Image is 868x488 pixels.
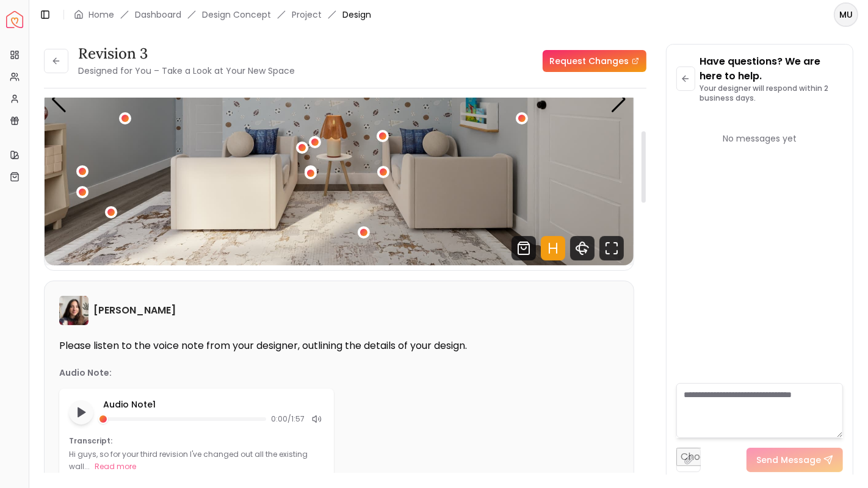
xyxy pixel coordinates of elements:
small: Designed for You – Take a Look at Your New Space [78,65,295,77]
p: Audio Note: [59,367,112,379]
div: Next slide [611,86,627,113]
span: MU [835,4,857,26]
svg: Shop Products from this design [512,236,536,260]
div: No messages yet [676,132,844,145]
button: Play audio note [69,400,93,425]
a: Dashboard [135,9,181,21]
h3: Revision 3 [78,44,295,63]
p: Audio Note 1 [103,398,324,411]
p: Transcript: [69,436,324,446]
button: MU [834,2,858,27]
div: Previous slide [51,86,67,113]
div: Mute audio [309,412,324,426]
a: Home [89,9,114,21]
span: Design [342,9,371,21]
p: Hi guys, so for your third revision I've changed out all the existing wall... [69,449,308,472]
p: Your designer will respond within 2 business days. [700,84,843,103]
h6: [PERSON_NAME] [93,303,176,318]
a: Spacejoy [6,11,23,28]
a: Request Changes [543,50,646,72]
button: Read more [95,461,136,473]
p: Please listen to the voice note from your designer, outlining the details of your design. [59,340,619,352]
li: Design Concept [202,9,271,21]
nav: breadcrumb [74,9,371,21]
p: Have questions? We are here to help. [700,54,843,84]
svg: 360 View [570,236,595,260]
svg: Hotspots Toggle [541,236,565,260]
img: Spacejoy Logo [6,11,23,28]
a: Project [292,9,322,21]
img: Maria Castillero [59,296,89,325]
span: 0:00 / 1:57 [271,414,305,424]
svg: Fullscreen [599,236,624,260]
